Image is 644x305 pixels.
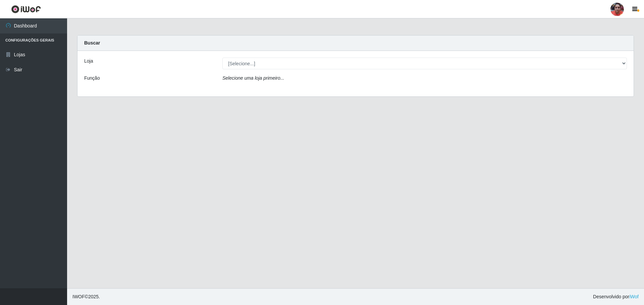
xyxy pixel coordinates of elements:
[84,40,100,46] strong: Buscar
[84,75,100,82] label: Função
[11,5,41,13] img: CoreUI Logo
[72,294,85,299] span: IWOF
[84,58,93,65] label: Loja
[629,294,639,299] a: iWof
[222,75,284,81] i: Selecione uma loja primeiro...
[72,293,100,300] span: © 2025 .
[593,293,639,300] span: Desenvolvido por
